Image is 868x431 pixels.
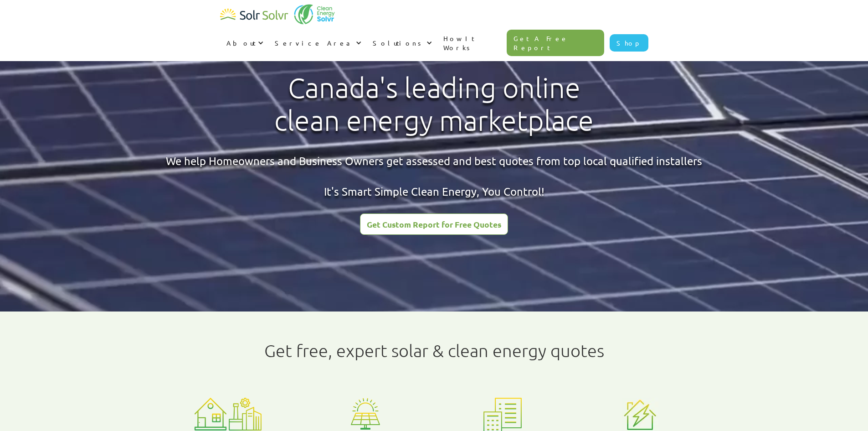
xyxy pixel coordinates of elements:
[437,25,507,61] a: How It Works
[264,341,604,361] h1: Get free, expert solar & clean energy quotes
[275,38,354,47] div: Service Area
[373,38,424,47] div: Solutions
[507,30,604,56] a: Get A Free Report
[367,220,501,228] div: Get Custom Report for Free Quotes
[360,213,508,235] a: Get Custom Report for Free Quotes
[166,153,702,199] div: We help Homeowners and Business Owners get assessed and best quotes from top local qualified inst...
[226,38,256,47] div: About
[267,72,601,137] h1: Canada's leading online clean energy marketplace
[610,34,648,52] a: Shop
